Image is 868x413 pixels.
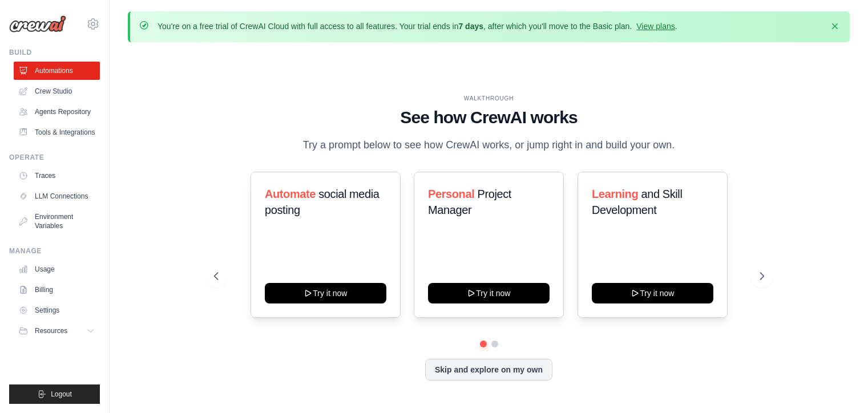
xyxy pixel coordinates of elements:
[158,21,677,32] p: You're on a free trial of CrewAI Cloud with full access to all features. Your trial ends in , aft...
[428,188,474,200] span: Personal
[265,188,380,216] span: social media posting
[9,15,66,33] img: Logo
[592,283,713,303] button: Try it now
[265,188,316,200] span: Automate
[14,260,100,278] a: Usage
[14,322,100,340] button: Resources
[14,62,100,80] a: Automations
[9,48,100,57] div: Build
[592,188,638,200] span: Learning
[14,208,100,235] a: Environment Variables
[265,283,386,303] button: Try it now
[214,107,764,128] h1: See how CrewAI works
[14,187,100,205] a: LLM Connections
[592,188,682,216] span: and Skill Development
[636,22,675,31] a: View plans
[425,359,552,380] button: Skip and explore on my own
[428,283,550,303] button: Try it now
[14,103,100,121] a: Agents Repository
[9,246,100,256] div: Manage
[14,281,100,299] a: Billing
[9,384,100,404] button: Logout
[51,390,72,399] span: Logout
[214,94,764,103] div: WALKTHROUGH
[14,123,100,141] a: Tools & Integrations
[458,22,483,31] strong: 7 days
[9,153,100,162] div: Operate
[14,167,100,185] a: Traces
[14,301,100,319] a: Settings
[35,326,67,335] span: Resources
[14,82,100,100] a: Crew Studio
[297,137,681,153] p: Try a prompt below to see how CrewAI works, or jump right in and build your own.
